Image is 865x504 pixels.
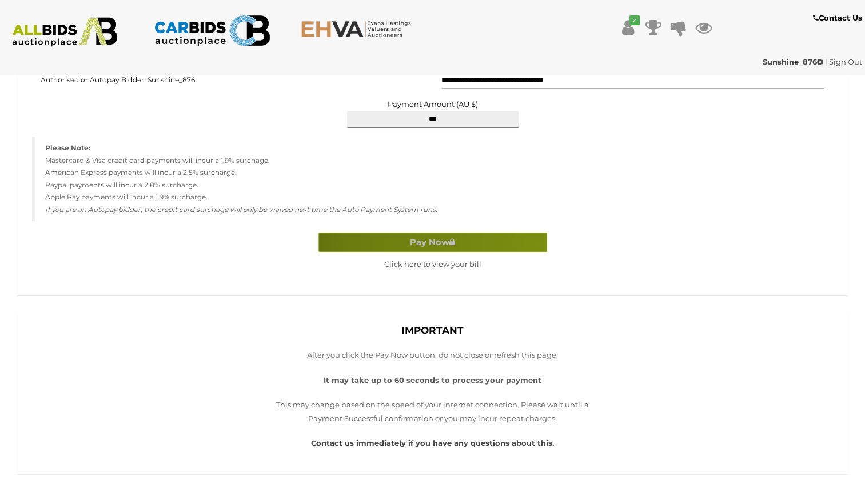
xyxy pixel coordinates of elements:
[301,20,417,38] img: EHVA.com.au
[318,233,547,253] button: Pay Now
[324,375,541,385] strong: It may take up to 60 seconds to process your payment
[829,57,862,66] a: Sign Out
[6,17,123,47] img: ALLBIDS.com.au
[41,72,424,89] span: Authorised or Autopay Bidder: Sunshine_876
[276,349,589,362] p: After you click the Pay Now button, do not close or refresh this page.
[311,438,554,447] a: Contact us immediately if you have any questions about this.
[45,143,90,152] strong: Please Note:
[276,398,589,425] p: This may change based on the speed of your internet connection. Please wait until a Payment Succe...
[763,57,823,66] strong: Sunshine_876
[629,15,640,25] i: ✔
[401,325,464,336] b: IMPORTANT
[813,13,862,22] b: Contact Us
[620,17,637,38] a: ✔
[45,205,437,214] em: If you are an Autopay bidder, the credit card surchage will only be waived next time the Auto Pay...
[813,11,865,25] a: Contact Us
[154,11,270,50] img: CARBIDS.com.au
[763,57,825,66] a: Sunshine_876
[384,259,481,269] a: Click here to view your bill
[825,57,827,66] span: |
[32,137,833,221] blockquote: Mastercard & Visa credit card payments will incur a 1.9% surchage. American Express payments will...
[388,100,478,108] label: Payment Amount (AU $)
